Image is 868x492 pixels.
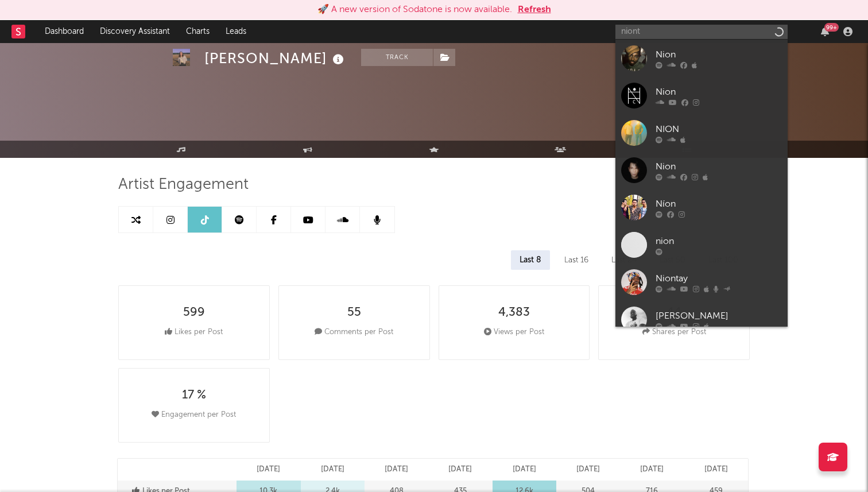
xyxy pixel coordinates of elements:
[165,326,223,339] div: Likes per Post
[556,250,597,270] div: Last 16
[347,306,361,320] div: 55
[498,306,530,320] div: 4,383
[92,20,178,43] a: Discovery Assistant
[656,160,782,173] div: Nion
[317,3,512,17] div: 🚀 A new version of Sodatone is now available.
[642,326,706,339] div: Shares per Post
[603,250,645,270] div: Last 24
[315,326,393,339] div: Comments per Post
[118,178,249,192] span: Artist Engagement
[218,20,254,43] a: Leads
[37,20,92,43] a: Dashboard
[656,197,782,211] div: Níon
[656,234,782,248] div: nion
[615,25,788,39] input: Search for artists
[704,463,728,476] p: [DATE]
[615,40,788,77] a: Nion
[182,389,206,402] div: 17 %
[385,463,408,476] p: [DATE]
[615,189,788,226] a: Níon
[518,3,551,17] button: Refresh
[183,306,205,320] div: 599
[513,463,536,476] p: [DATE]
[257,463,280,476] p: [DATE]
[448,463,472,476] p: [DATE]
[824,23,839,32] div: 99 +
[615,152,788,189] a: Nion
[321,463,344,476] p: [DATE]
[656,122,782,136] div: NION
[615,114,788,152] a: NION
[656,309,782,323] div: [PERSON_NAME]
[615,264,788,301] a: Niontay
[615,226,788,264] a: nion
[484,326,544,339] div: Views per Post
[821,27,829,36] button: 99+
[361,49,433,66] button: Track
[656,48,782,61] div: Nion
[178,20,218,43] a: Charts
[152,408,236,422] div: Engagement per Post
[511,250,550,270] div: Last 8
[615,301,788,338] a: [PERSON_NAME]
[576,463,600,476] p: [DATE]
[656,272,782,285] div: Niontay
[656,85,782,99] div: Nion
[615,77,788,114] a: Nion
[640,463,664,476] p: [DATE]
[204,49,347,68] div: [PERSON_NAME]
